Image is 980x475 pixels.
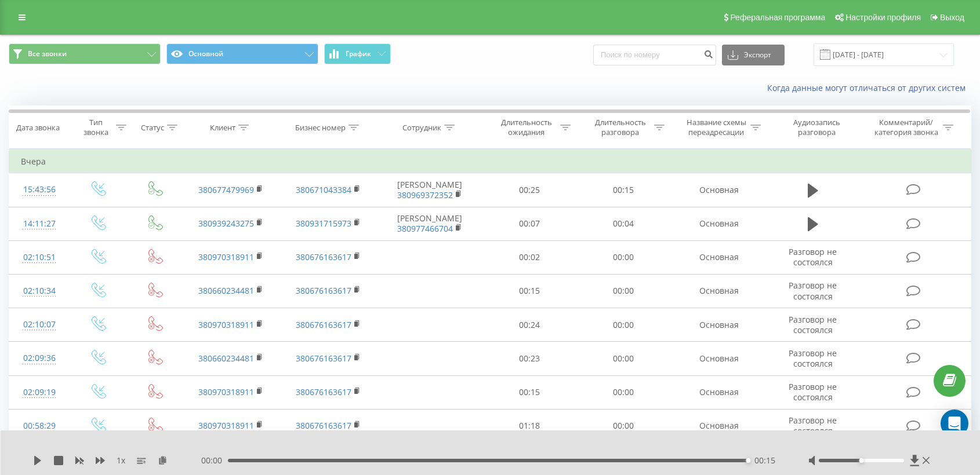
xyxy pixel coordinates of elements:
[482,274,576,308] td: 00:15
[198,184,254,195] a: 380677479969
[296,251,351,262] a: 380676163617
[754,455,775,466] span: 00:15
[141,123,164,133] div: Статус
[576,375,670,409] td: 00:00
[767,82,971,93] a: Когда данные могут отличаться от других систем
[198,251,254,262] a: 380970318911
[21,415,57,437] div: 00:58:29
[722,45,785,65] button: Экспорт
[872,118,940,137] div: Комментарий/категория звонка
[482,342,576,375] td: 00:23
[685,118,747,137] div: Название схемы переадресации
[9,150,971,173] td: Вчера
[296,386,351,397] a: 380676163617
[198,353,254,364] a: 380660234481
[21,347,57,370] div: 02:09:36
[346,50,371,58] span: График
[670,240,768,274] td: Основная
[482,409,576,443] td: 01:18
[670,409,768,443] td: Основная
[21,381,57,404] div: 02:09:19
[198,386,254,397] a: 380970318911
[79,118,113,137] div: Тип звонка
[296,218,351,229] a: 380931715973
[593,45,716,65] input: Поиск по номеру
[789,246,837,268] span: Разговор не состоялся
[940,13,964,22] span: Выход
[779,118,855,137] div: Аудиозапись разговора
[789,415,837,436] span: Разговор не состоялся
[670,207,768,240] td: Основная
[402,123,441,133] div: Сотрудник
[21,313,57,336] div: 02:10:07
[16,123,60,133] div: Дата звонка
[482,375,576,409] td: 00:15
[296,420,351,431] a: 380676163617
[789,381,837,403] span: Разговор не состоялся
[166,43,318,64] button: Основной
[576,342,670,375] td: 00:00
[482,207,576,240] td: 00:07
[495,118,557,137] div: Длительность ожидания
[789,314,837,335] span: Разговор не состоялся
[296,353,351,364] a: 380676163617
[589,118,651,137] div: Длительность разговора
[670,173,768,207] td: Основная
[576,308,670,342] td: 00:00
[746,458,750,463] div: Accessibility label
[324,43,391,64] button: График
[845,13,921,22] span: Настройки профиля
[576,173,670,207] td: 00:15
[576,207,670,240] td: 00:04
[576,240,670,274] td: 00:00
[198,319,254,330] a: 380970318911
[482,240,576,274] td: 00:02
[21,280,57,302] div: 02:10:34
[198,218,254,229] a: 380939243275
[789,348,837,369] span: Разговор не состоялся
[397,189,453,200] a: 380969372352
[28,49,67,59] span: Все звонки
[789,280,837,301] span: Разговор не состоялся
[21,246,57,269] div: 02:10:51
[21,213,57,235] div: 14:11:27
[21,178,57,201] div: 15:43:56
[117,455,125,466] span: 1 x
[296,319,351,330] a: 380676163617
[296,285,351,296] a: 380676163617
[198,285,254,296] a: 380660234481
[296,184,351,195] a: 380671043384
[377,173,482,207] td: [PERSON_NAME]
[201,455,228,466] span: 00:00
[210,123,235,133] div: Клиент
[670,274,768,308] td: Основная
[377,207,482,240] td: [PERSON_NAME]
[482,308,576,342] td: 00:24
[730,13,825,22] span: Реферальная программа
[482,173,576,207] td: 00:25
[670,308,768,342] td: Основная
[295,123,346,133] div: Бизнес номер
[198,420,254,431] a: 380970318911
[859,458,863,463] div: Accessibility label
[670,375,768,409] td: Основная
[9,43,161,64] button: Все звонки
[576,409,670,443] td: 00:00
[576,274,670,308] td: 00:00
[941,410,968,437] div: Open Intercom Messenger
[670,342,768,375] td: Основная
[397,223,453,234] a: 380977466704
